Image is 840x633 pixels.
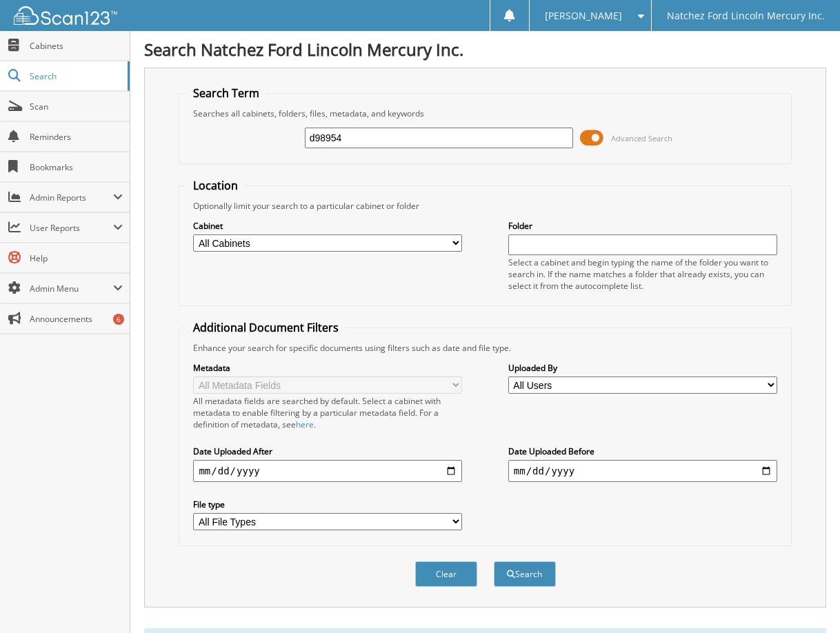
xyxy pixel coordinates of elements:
span: Reminders [30,131,123,143]
label: Date Uploaded After [193,445,462,457]
span: Scan [30,101,123,112]
div: 6 [113,314,124,325]
label: Metadata [193,362,462,374]
span: Cabinets [30,40,123,52]
span: [PERSON_NAME] [545,12,622,20]
span: Natchez Ford Lincoln Mercury Inc. [667,12,825,20]
label: File type [193,499,462,510]
span: Help [30,252,123,264]
label: Uploaded By [508,362,777,374]
span: Admin Reports [30,192,113,203]
a: here [296,419,314,430]
span: User Reports [30,222,113,234]
span: Bookmarks [30,161,123,173]
input: end [508,460,777,482]
span: Admin Menu [30,283,113,294]
label: Folder [508,220,777,232]
input: start [193,460,462,482]
div: All metadata fields are searched by default. Select a cabinet with metadata to enable filtering b... [193,395,462,430]
div: Searches all cabinets, folders, files, metadata, and keywords [186,108,783,119]
img: scan123-logo-white.svg [14,6,117,25]
span: Advanced Search [611,133,672,143]
legend: Search Term [186,86,266,101]
div: Enhance your search for specific documents using filters such as date and file type. [186,342,783,354]
legend: Location [186,178,245,193]
legend: Additional Document Filters [186,320,346,335]
span: Search [30,70,121,82]
h1: Search Natchez Ford Lincoln Mercury Inc. [144,38,826,61]
label: Date Uploaded Before [508,445,777,457]
button: Search [494,561,556,587]
div: Select a cabinet and begin typing the name of the folder you want to search in. If the name match... [508,257,777,292]
span: Announcements [30,313,123,325]
button: Clear [415,561,477,587]
label: Cabinet [193,220,462,232]
div: Optionally limit your search to a particular cabinet or folder [186,200,783,212]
